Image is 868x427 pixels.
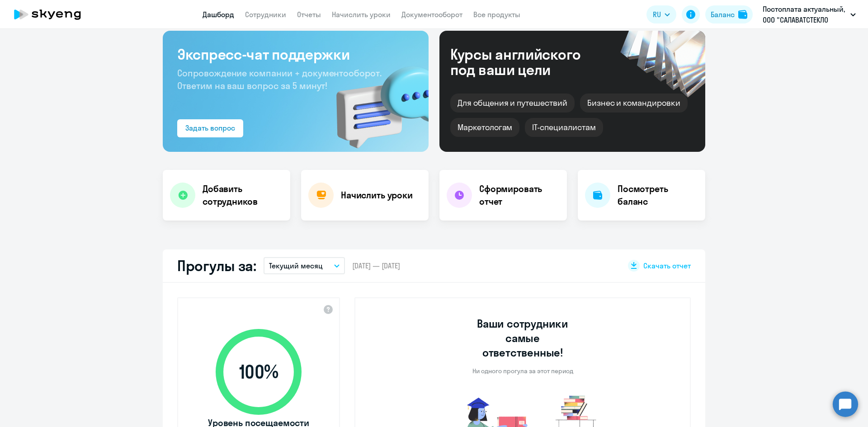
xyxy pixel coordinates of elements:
img: bg-img [323,50,429,152]
a: Все продукты [473,10,520,19]
div: Баланс [711,9,735,20]
div: Курсы английского под ваши цели [450,47,605,77]
div: Задать вопрос [185,122,235,133]
div: IT-специалистам [525,118,603,137]
span: RU [653,9,661,20]
p: Постоплата актуальный, ООО "САЛАВАТСТЕКЛО КАСПИЙ" [763,4,847,25]
button: Постоплата актуальный, ООО "САЛАВАТСТЕКЛО КАСПИЙ" [758,4,860,25]
h3: Экспресс-чат поддержки [177,45,414,63]
h3: Ваши сотрудники самые ответственные! [465,316,581,360]
span: 100 % [207,361,311,383]
a: Дашборд [203,10,234,19]
h4: Добавить сотрудников [203,183,283,208]
span: [DATE] — [DATE] [352,261,400,271]
h2: Прогулы за: [177,257,256,275]
a: Отчеты [297,10,321,19]
a: Документооборот [401,10,462,19]
a: Сотрудники [245,10,286,19]
button: RU [646,5,676,23]
span: Скачать отчет [643,261,691,271]
h4: Начислить уроки [341,189,413,202]
h4: Сформировать отчет [479,183,560,208]
h4: Посмотреть баланс [618,183,698,208]
div: Маркетологам [450,118,519,137]
a: Начислить уроки [332,10,391,19]
div: Для общения и путешествий [450,94,575,113]
img: balance [738,10,747,19]
button: Задать вопрос [177,119,243,137]
button: Текущий месяц [264,257,345,274]
div: Бизнес и командировки [580,94,688,113]
button: Балансbalance [705,5,753,23]
span: Сопровождение компании + документооборот. Ответим на ваш вопрос за 5 минут! [177,67,382,91]
p: Ни одного прогула за этот период [472,367,573,375]
p: Текущий месяц [269,260,323,271]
